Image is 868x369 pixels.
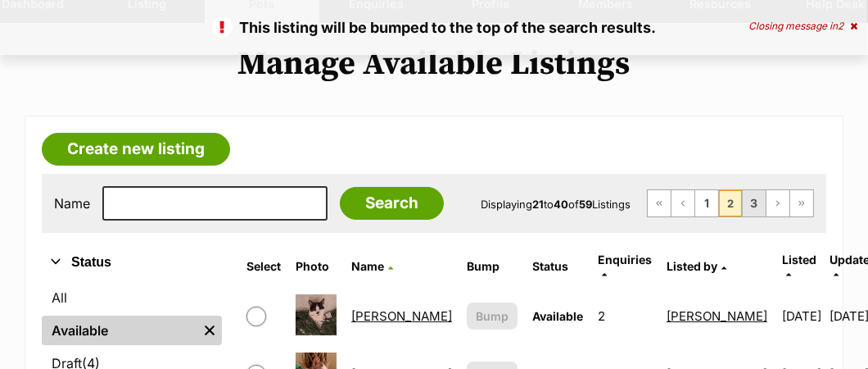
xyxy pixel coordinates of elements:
button: Bump [467,303,518,330]
span: 2 [838,20,843,32]
nav: Pagination [647,189,814,217]
span: Name [351,259,384,273]
a: [PERSON_NAME] [667,308,767,324]
th: Photo [289,247,343,286]
strong: 59 [579,198,592,211]
input: Search [340,187,444,220]
span: translation missing: en.admin.listings.index.attributes.enquiries [598,253,652,266]
a: First page [648,190,671,216]
span: Page 2 [719,190,742,216]
div: Closing message in [748,20,857,32]
a: Listed by [667,259,726,273]
span: Listed by [667,259,717,273]
a: Next page [766,190,789,216]
a: Last page [790,190,813,216]
th: Status [526,247,590,286]
button: Status [42,252,222,273]
a: Remove filter [197,316,222,345]
td: 2 [591,288,658,344]
a: Listed [782,253,816,280]
a: Enquiries [598,253,652,280]
a: All [42,283,222,312]
th: Select [240,247,287,286]
a: Create new listing [42,133,230,166]
a: [PERSON_NAME] [351,308,452,324]
span: Bump [476,307,509,325]
span: Available [532,309,583,323]
td: [DATE] [775,288,828,344]
th: Bump [460,247,524,286]
a: Name [351,259,393,273]
strong: 40 [554,198,568,211]
span: Listed [782,253,816,266]
a: Page 1 [695,190,718,216]
p: This listing will be bumped to the top of the search results. [16,16,852,39]
a: Available [42,316,197,345]
a: Page 3 [743,190,766,216]
a: Previous page [671,190,694,216]
strong: 21 [532,198,544,211]
label: Name [54,196,90,211]
span: Displaying to of Listings [481,198,631,211]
